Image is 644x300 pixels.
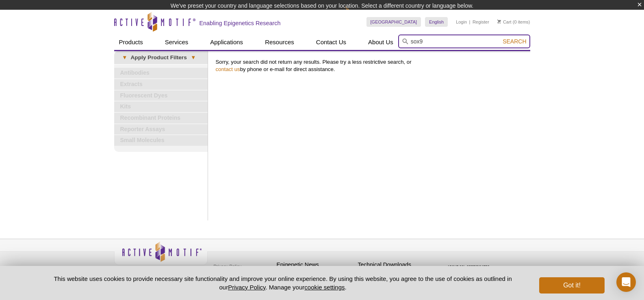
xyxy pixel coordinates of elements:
[205,35,248,50] a: Applications
[114,101,208,112] a: Kits
[216,66,240,72] a: contact us
[114,239,208,272] img: Active Motif,
[114,124,208,135] a: Reporter Assays
[425,17,448,27] a: English
[439,253,500,271] table: Click to Verify - This site chose Symantec SSL for secure e-commerce and confidential communicati...
[497,19,501,24] img: Your Cart
[363,35,398,50] a: About Us
[187,54,199,61] span: ▾
[114,68,208,78] a: Antibodies
[503,38,526,45] span: Search
[473,19,489,25] a: Register
[398,35,530,48] input: Keyword, Cat. No.
[40,274,526,291] p: This website uses cookies to provide necessary site functionality and improve your online experie...
[539,277,604,294] button: Got it!
[114,35,148,50] a: Products
[497,19,512,25] a: Cart
[366,17,421,27] a: [GEOGRAPHIC_DATA]
[114,79,208,90] a: Extracts
[114,113,208,123] a: Recombinant Proteins
[469,17,471,27] li: |
[212,260,243,272] a: Privacy Policy
[345,6,367,25] img: Change Here
[500,38,529,45] button: Search
[228,284,265,291] a: Privacy Policy
[114,91,208,101] a: Fluorescent Dyes
[456,19,467,25] a: Login
[199,19,281,27] h2: Enabling Epigenetics Research
[311,35,351,50] a: Contact Us
[304,284,345,291] button: cookie settings
[497,17,530,27] li: (0 items)
[160,35,193,50] a: Services
[114,51,208,64] a: ▾Apply Product Filters▾
[277,261,354,268] h4: Epigenetic News
[118,54,131,61] span: ▾
[114,135,208,146] a: Small Molecules
[216,58,526,73] p: Sorry, your search did not return any results. Please try a less restrictive search, or by phone ...
[358,261,435,268] h4: Technical Downloads
[447,265,490,268] a: ABOUT SSL CERTIFICATES
[260,35,299,50] a: Resources
[616,272,636,292] div: Open Intercom Messenger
